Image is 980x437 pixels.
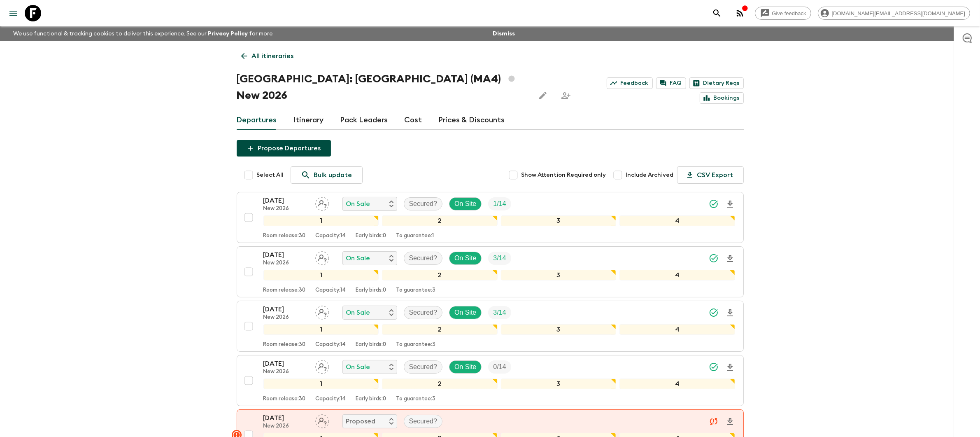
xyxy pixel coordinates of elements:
[356,233,386,239] p: Early birds: 0
[263,304,309,314] p: [DATE]
[827,10,970,16] span: [DOMAIN_NAME][EMAIL_ADDRESS][DOMAIN_NAME]
[709,253,719,263] svg: Synced Successfully
[488,252,511,265] div: Trip Fill
[405,110,422,130] a: Cost
[396,287,436,294] p: To guarantee: 3
[725,254,735,264] svg: Download Onboarding
[491,28,517,40] button: Dismiss
[237,246,744,297] button: [DATE]New 2026Assign pack leaderOn SaleSecured?On SiteTrip Fill1234Room release:30Capacity:14Earl...
[677,166,744,184] button: CSV Export
[237,110,277,130] a: Departures
[237,71,528,104] h1: [GEOGRAPHIC_DATA]: [GEOGRAPHIC_DATA] (MA4) New 2026
[382,379,498,389] div: 2
[501,215,617,226] div: 3
[263,196,309,206] p: [DATE]
[725,417,735,427] svg: Download Onboarding
[493,308,506,318] p: 3 / 14
[263,324,379,335] div: 1
[535,87,551,104] button: Edit this itinerary
[656,77,686,89] a: FAQ
[263,359,309,369] p: [DATE]
[521,171,606,179] span: Show Attention Required only
[263,369,309,375] p: New 2026
[257,171,284,179] span: Select All
[488,197,511,210] div: Trip Fill
[340,110,388,130] a: Pack Leaders
[501,270,617,280] div: 3
[314,170,352,180] p: Bulk update
[263,287,306,294] p: Room release: 30
[356,341,386,348] p: Early birds: 0
[396,396,436,402] p: To guarantee: 3
[316,233,346,239] p: Capacity: 14
[208,31,248,37] a: Privacy Policy
[404,360,443,374] div: Secured?
[10,26,277,41] p: We use functional & tracking cookies to deliver this experience. See our for more.
[725,362,735,372] svg: Download Onboarding
[263,423,309,430] p: New 2026
[709,308,719,318] svg: Synced Successfully
[439,110,505,130] a: Prices & Discounts
[237,48,298,64] a: All itineraries
[316,396,346,402] p: Capacity: 14
[409,199,438,209] p: Secured?
[315,417,329,423] span: Assign pack leader
[700,92,744,104] a: Bookings
[619,215,735,226] div: 4
[356,287,386,294] p: Early birds: 0
[725,308,735,318] svg: Download Onboarding
[454,308,476,318] p: On Site
[315,362,329,369] span: Assign pack leader
[493,199,506,209] p: 1 / 14
[409,416,438,426] p: Secured?
[709,362,719,372] svg: Synced Successfully
[488,360,511,374] div: Trip Fill
[454,253,476,263] p: On Site
[501,324,617,335] div: 3
[488,306,511,319] div: Trip Fill
[237,140,331,157] button: Propose Departures
[263,233,306,239] p: Room release: 30
[689,77,744,89] a: Dietary Reqs
[619,379,735,389] div: 4
[409,253,438,263] p: Secured?
[607,77,653,89] a: Feedback
[346,253,370,263] p: On Sale
[315,308,329,315] span: Assign pack leader
[404,306,443,319] div: Secured?
[263,341,306,348] p: Room release: 30
[237,192,744,243] button: [DATE]New 2026Assign pack leaderOn SaleSecured?On SiteTrip Fill1234Room release:30Capacity:14Earl...
[346,362,370,372] p: On Sale
[237,301,744,352] button: [DATE]New 2026Assign pack leaderOn SaleSecured?On SiteTrip Fill1234Room release:30Capacity:14Earl...
[252,51,294,61] p: All itineraries
[818,7,970,20] div: [DOMAIN_NAME][EMAIL_ADDRESS][DOMAIN_NAME]
[558,87,574,104] span: Share this itinerary
[5,5,21,21] button: menu
[263,215,379,226] div: 1
[626,171,674,179] span: Include Archived
[263,206,309,212] p: New 2026
[315,199,329,206] span: Assign pack leader
[409,308,438,318] p: Secured?
[382,270,498,280] div: 2
[237,355,744,406] button: [DATE]New 2026Assign pack leaderOn SaleSecured?On SiteTrip Fill1234Room release:30Capacity:14Earl...
[493,253,506,263] p: 3 / 14
[409,362,438,372] p: Secured?
[263,413,309,423] p: [DATE]
[346,308,370,318] p: On Sale
[755,7,811,20] a: Give feedback
[619,270,735,280] div: 4
[316,287,346,294] p: Capacity: 14
[396,233,434,239] p: To guarantee: 1
[709,5,725,21] button: search adventures
[404,415,443,428] div: Secured?
[619,324,735,335] div: 4
[263,314,309,321] p: New 2026
[404,197,443,210] div: Secured?
[493,362,506,372] p: 0 / 14
[263,250,309,260] p: [DATE]
[449,306,482,319] div: On Site
[768,10,811,16] span: Give feedback
[382,215,498,226] div: 2
[263,379,379,389] div: 1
